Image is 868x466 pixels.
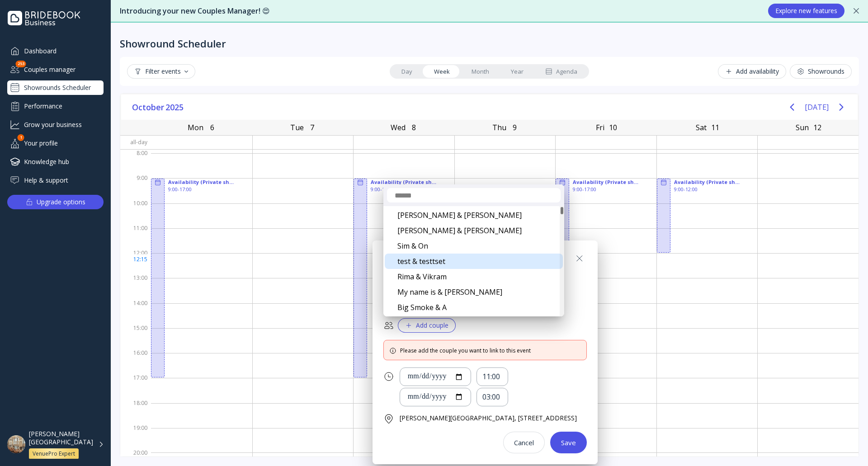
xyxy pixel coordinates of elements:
[385,238,563,254] div: Sim & On
[385,254,563,269] div: test & testtset
[385,207,563,223] div: [PERSON_NAME] & [PERSON_NAME]
[385,269,563,284] div: Rima & Vikram
[385,223,563,238] div: [PERSON_NAME] & [PERSON_NAME]
[385,284,563,300] div: My name is & [PERSON_NAME]
[385,300,563,315] div: Big Smoke & A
